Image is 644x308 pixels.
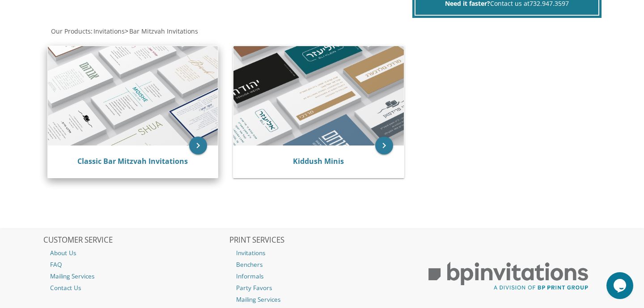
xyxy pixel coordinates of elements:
[48,46,218,145] img: Classic Bar Mitzvah Invitations
[233,46,404,145] img: Kiddush Minis
[50,27,91,35] a: Our Products
[229,270,415,282] a: Informals
[229,236,415,245] h2: PRINT SERVICES
[43,270,229,282] a: Mailing Services
[229,294,415,305] a: Mailing Services
[189,137,207,154] a: keyboard_arrow_right
[229,247,415,259] a: Invitations
[43,282,229,294] a: Contact Us
[229,259,415,270] a: Benchers
[43,236,229,245] h2: CUSTOMER SERVICE
[93,27,125,35] a: Invitations
[229,282,415,294] a: Party Favors
[125,27,198,35] span: >
[93,27,125,35] span: Invitations
[416,254,601,299] img: BP Print Group
[606,272,635,299] iframe: chat widget
[293,156,344,166] a: Kiddush Minis
[43,247,229,259] a: About Us
[43,259,229,270] a: FAQ
[77,156,188,166] a: Classic Bar Mitzvah Invitations
[43,27,322,36] div: :
[129,27,198,35] span: Bar Mitzvah Invitations
[375,137,393,154] a: keyboard_arrow_right
[128,27,198,35] a: Bar Mitzvah Invitations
